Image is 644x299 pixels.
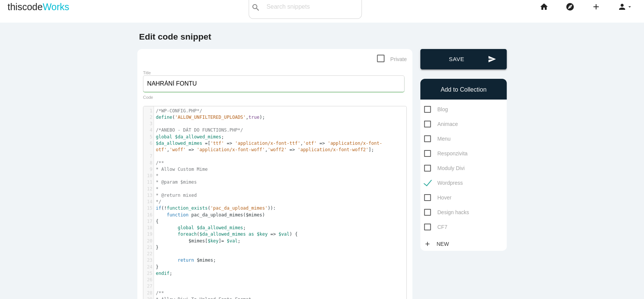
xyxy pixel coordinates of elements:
span: $key [257,232,267,237]
span: 'ttf' [211,141,224,146]
div: 12 [143,186,154,192]
div: 25 [143,270,154,277]
span: = [205,141,207,146]
span: 'application/x-font-woff2' [298,147,369,152]
span: Blog [424,105,448,114]
span: 'pac_da_upload_mimes' [211,205,268,211]
div: 13 [143,192,154,199]
span: ( ) [156,212,265,218]
span: * @param $mimes [156,179,197,185]
div: 23 [143,257,154,264]
span: 'application/x-font-woff' [197,147,265,152]
span: 'woff2' [267,147,287,152]
div: 26 [143,277,154,283]
span: $da_allowed_mimes [156,141,202,146]
span: foreach [178,232,197,237]
i: send [488,49,496,69]
span: 'woff' [169,147,186,152]
span: $da_allowed_mimes [175,134,221,140]
span: true [249,115,260,120]
div: 27 [143,283,154,290]
span: Hover [424,193,451,202]
span: 'ALLOW_UNFILTERED_UPLOADS' [175,115,246,120]
span: define [156,115,172,120]
a: addNew [424,237,453,251]
span: /*WP-CONFIG.PHP*/ [156,108,202,113]
span: Private [377,55,407,64]
div: 8 [143,160,154,166]
label: Code [143,95,153,100]
div: 17 [143,218,154,225]
span: as [249,232,254,237]
label: Title [143,71,151,75]
b: Edit code snippet [139,32,211,41]
span: Works [43,2,69,12]
span: return [178,258,194,263]
h6: Add to Collection [424,86,503,93]
div: 14 [143,199,154,205]
span: ( , ); [156,115,265,120]
span: Animace [424,120,458,129]
div: 18 [143,225,154,231]
span: [ , , , ]; [156,141,382,152]
span: $val [278,232,289,237]
span: $mimes [197,258,213,263]
div: 2 [143,114,154,121]
div: 15 [143,205,154,212]
span: Moduly Divi [424,164,464,173]
button: sendSave [420,49,507,69]
span: Design hacks [424,208,469,217]
span: = [221,238,224,244]
span: CF7 [424,222,447,232]
div: 7 [143,153,154,159]
div: 6 [143,140,154,147]
span: } [156,264,158,270]
div: 19 [143,231,154,238]
span: => [189,147,194,152]
span: $da_allowed_mimes [200,232,246,237]
div: 4 [143,127,154,133]
span: function [167,212,189,218]
span: $val [227,238,238,244]
span: ; [156,134,224,140]
span: * Allow Custom Mime [156,167,207,172]
span: 'application/x-font-ttf' [235,141,300,146]
span: global [156,134,172,140]
div: 21 [143,244,154,251]
div: 28 [143,290,154,296]
span: => [271,232,276,237]
div: 20 [143,238,154,244]
div: 24 [143,264,154,270]
div: 11 [143,179,154,186]
span: $mimes [246,212,262,218]
span: endif [156,271,169,276]
span: 'otf' [303,141,317,146]
span: ( ) { [156,232,298,237]
span: => [289,147,295,152]
span: ; [156,271,172,276]
span: Wordpress [424,178,463,188]
span: global [178,225,194,230]
span: if [156,205,161,211]
span: ; [156,225,246,230]
div: 9 [143,166,154,173]
div: 5 [143,134,154,140]
div: 22 [143,251,154,257]
span: { [156,219,158,224]
span: Menu [424,134,450,144]
span: $key [207,238,218,244]
span: ( ( )): [156,205,276,211]
span: $da_allowed_mimes [197,225,243,230]
span: [ ] ; [156,238,240,244]
div: 3 [143,121,154,127]
span: ; [156,258,216,263]
span: Responzivita [424,149,467,158]
div: 10 [143,173,154,179]
span: pac_da_upload_mimes [191,212,243,218]
span: => [320,141,325,146]
i: add [424,237,431,251]
span: $mimes [189,238,205,244]
span: ! [164,205,167,211]
span: } [156,245,158,250]
div: 1 [143,108,154,114]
